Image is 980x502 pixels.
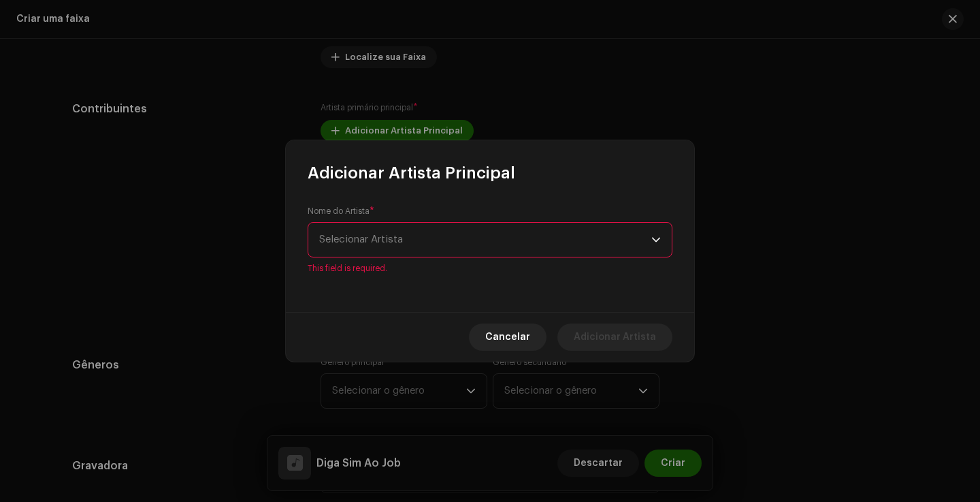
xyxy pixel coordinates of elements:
[308,206,374,217] label: Nome do Artista
[319,223,651,257] span: Selecionar Artista
[308,263,672,274] span: This field is required.
[485,324,530,351] span: Cancelar
[651,223,661,257] div: dropdown trigger
[319,234,403,245] span: Selecionar Artista
[557,324,672,351] button: Adicionar Artista
[308,162,515,184] span: Adicionar Artista Principal
[469,324,546,351] button: Cancelar
[574,324,656,351] span: Adicionar Artista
